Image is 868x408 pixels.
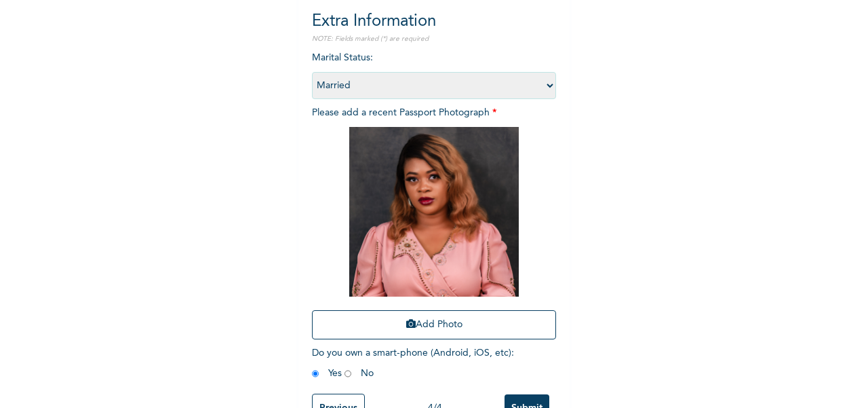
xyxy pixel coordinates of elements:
span: Marital Status : [312,53,556,90]
h2: Extra Information [312,10,556,34]
p: NOTE: Fields marked (*) are required [312,34,556,44]
span: Do you own a smart-phone (Android, iOS, etc) : Yes No [312,348,514,378]
span: Please add a recent Passport Photograph [312,108,556,346]
img: Crop [349,127,519,297]
button: Add Photo [312,310,556,339]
